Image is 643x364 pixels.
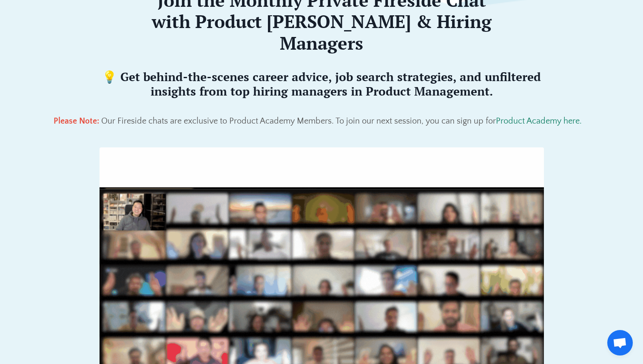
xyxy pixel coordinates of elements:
[54,116,99,126] span: Please Note:
[496,116,582,126] a: Product Academy here.
[54,114,589,128] p: Our Fireside chats are exclusive to Product Academy Members. To join our next session, you can si...
[607,330,633,356] a: Open chat
[102,69,541,99] span: 💡 Get behind-the-scenes career advice, job search strategies, and unfiltered insights from top hi...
